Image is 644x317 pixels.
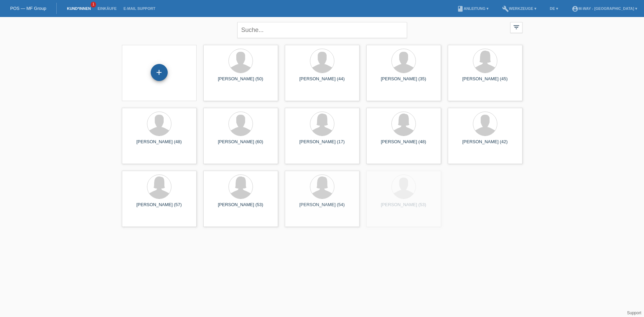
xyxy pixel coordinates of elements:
[372,139,436,150] div: [PERSON_NAME] (48)
[63,6,94,11] a: Kund*innen
[454,6,492,11] a: bookAnleitung ▾
[627,311,641,315] a: Support
[453,139,517,150] div: [PERSON_NAME] (42)
[453,76,517,87] div: [PERSON_NAME] (45)
[502,5,509,12] i: build
[290,202,354,213] div: [PERSON_NAME] (54)
[453,202,517,213] div: [PERSON_NAME] (58)
[290,76,354,87] div: [PERSON_NAME] (44)
[457,5,464,12] i: book
[127,202,191,213] div: [PERSON_NAME] (57)
[10,6,46,11] a: POS — MF Group
[568,6,641,11] a: account_circlem-way - [GEOGRAPHIC_DATA] ▾
[513,23,520,31] i: filter_list
[94,6,120,11] a: Einkäufe
[209,202,273,213] div: [PERSON_NAME] (53)
[572,5,578,12] i: account_circle
[290,139,354,150] div: [PERSON_NAME] (17)
[209,76,273,87] div: [PERSON_NAME] (50)
[151,67,167,78] div: Kund*in hinzufügen
[372,76,436,87] div: [PERSON_NAME] (35)
[499,6,540,11] a: buildWerkzeuge ▾
[209,139,273,150] div: [PERSON_NAME] (60)
[91,2,96,7] span: 1
[372,202,436,213] div: [PERSON_NAME] (53)
[127,139,191,150] div: [PERSON_NAME] (48)
[120,6,159,11] a: E-Mail Support
[547,6,562,11] a: DE ▾
[237,22,407,38] input: Suche...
